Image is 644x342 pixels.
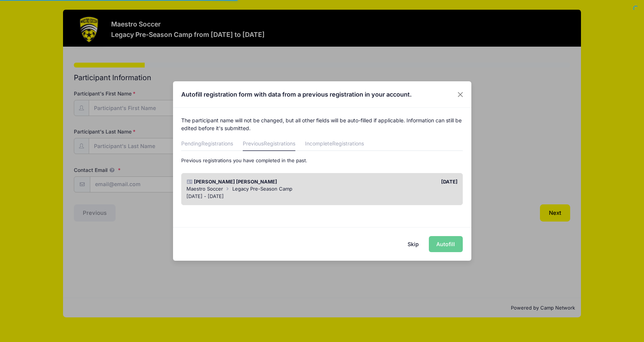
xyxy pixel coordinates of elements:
[232,186,292,192] span: Legacy Pre-Season Camp
[186,186,223,192] span: Maestro Soccer
[264,140,295,147] span: Registrations
[400,236,426,252] button: Skip
[453,88,467,101] button: Close
[181,90,412,99] h4: Autofill registration form with data from a previous registration in your account.
[322,178,461,186] div: [DATE]
[181,116,463,132] p: The participant name will not be changed, but all other fields will be auto-filled if applicable....
[243,138,295,151] a: Previous
[305,138,364,151] a: Incomplete
[332,140,364,147] span: Registrations
[181,157,463,164] p: Previous registrations you have completed in the past.
[186,193,458,200] div: [DATE] - [DATE]
[201,140,233,147] span: Registrations
[183,178,322,186] div: [PERSON_NAME] [PERSON_NAME]
[181,138,233,151] a: Pending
